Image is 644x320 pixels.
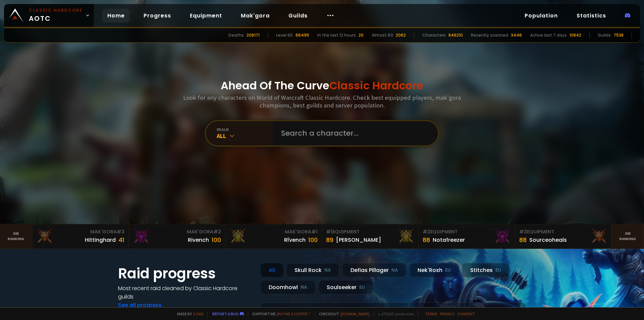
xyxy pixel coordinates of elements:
span: # 3 [117,228,124,235]
div: 100 [308,235,318,244]
a: See all progress [118,301,162,309]
a: Equipment [184,9,227,22]
div: All [260,263,283,277]
div: Mak'Gora [133,228,221,235]
div: 3446 [511,32,522,38]
a: Buy me a coffee [277,311,311,316]
span: Support me, [248,311,311,316]
a: Population [519,9,563,22]
small: EU [445,267,451,274]
span: # 2 [213,228,221,235]
div: 88 [519,235,527,244]
a: Mak'Gora#3Hittinghard41 [32,224,129,248]
a: a fan [193,311,203,316]
a: Seeranking [612,224,644,248]
span: # 2 [423,228,430,235]
div: 7538 [613,32,624,38]
a: Mak'gora [235,9,275,22]
div: Active last 7 days [530,32,567,38]
div: 88 [423,235,430,244]
div: Nek'Rosh [409,263,459,277]
a: Report a bug [212,311,238,316]
span: Made by [173,311,203,316]
div: Doomhowl [260,280,316,294]
span: Classic Hardcore [329,78,423,93]
div: Equipment [326,228,414,235]
h1: Raid progress [118,263,252,284]
div: Soulseeker [318,280,373,294]
a: Classic HardcoreAOTC [4,4,94,27]
small: Classic Hardcore [29,7,83,13]
small: EU [495,267,501,274]
a: Guilds [283,9,313,22]
a: Consent [457,311,475,316]
div: In the last 12 hours [317,32,356,38]
div: Level 60 [276,32,293,38]
span: # 1 [326,228,332,235]
a: [DOMAIN_NAME] [340,311,370,316]
div: 846210 [448,32,463,38]
small: NA [391,267,398,274]
span: v. d752d5 - production [374,311,414,316]
a: #1Equipment89[PERSON_NAME] [322,224,419,248]
div: 10842 [570,32,581,38]
a: Statistics [571,9,611,22]
span: # 1 [311,228,318,235]
div: Deaths [228,32,244,38]
div: 89 [326,235,333,244]
div: 100 [212,235,221,244]
small: NA [301,284,307,291]
div: Skull Rock [286,263,339,277]
input: Search a character... [277,121,430,145]
div: Recently scanned [471,32,508,38]
div: Rivench [188,236,209,244]
div: realm [217,127,273,132]
div: 41 [118,235,124,244]
small: EU [359,284,365,291]
a: Progress [138,9,176,22]
div: 66495 [296,32,309,38]
h4: Most recent raid cleaned by Classic Hardcore guilds [118,284,252,301]
h1: Ahead Of The Curve [221,78,423,94]
div: All [217,132,273,140]
a: Privacy [440,311,454,316]
a: Terms [425,311,437,316]
span: AOTC [29,7,83,24]
div: 20 [359,32,364,38]
div: Equipment [423,228,511,235]
span: Checkout [315,311,370,316]
div: Almost 60 [372,32,393,38]
div: 206171 [247,32,260,38]
div: Mak'Gora [36,228,124,235]
div: Sourceoheals [529,236,567,244]
a: Mak'Gora#1Rîvench100 [225,224,322,248]
div: Guilds [598,32,611,38]
span: # 3 [519,228,527,235]
div: [PERSON_NAME] [336,236,381,244]
div: Equipment [519,228,607,235]
div: 2062 [396,32,406,38]
small: NA [324,267,331,274]
a: Mak'Gora#2Rivench100 [129,224,225,248]
div: Defias Pillager [342,263,407,277]
div: Rîvench [284,236,306,244]
a: #2Equipment88Notafreezer [419,224,515,248]
div: Mak'Gora [229,228,318,235]
a: #3Equipment88Sourceoheals [515,224,612,248]
div: Characters [422,32,446,38]
a: Home [102,9,130,22]
div: Hittinghard [85,236,116,244]
div: Notafreezer [433,236,465,244]
h3: Look for any characters on World of Warcraft Classic Hardcore. Check best equipped players, mak'g... [180,94,464,109]
div: Stitches [462,263,509,277]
